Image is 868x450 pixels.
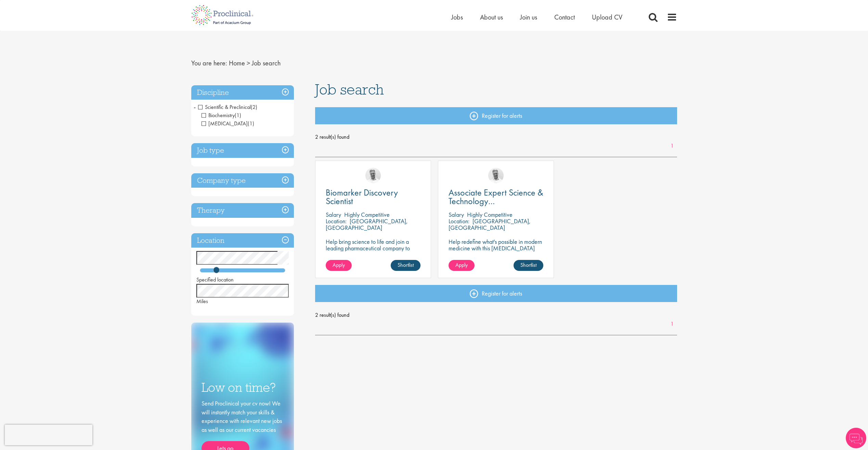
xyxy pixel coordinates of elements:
[667,142,677,150] a: 1
[315,80,384,99] span: Job search
[202,112,241,119] span: Biochemistry
[198,103,251,111] span: Scientific & Preclinical
[5,425,92,445] iframe: reCAPTCHA
[326,211,341,218] span: Salary
[326,260,352,271] a: Apply
[449,188,543,205] a: Associate Expert Science & Technology ([MEDICAL_DATA])
[326,188,420,205] a: Biomarker Discovery Scientist
[235,112,241,119] span: (1)
[449,238,543,258] p: Help redefine what's possible in modern medicine with this [MEDICAL_DATA] Associate Expert Scienc...
[846,428,866,448] img: Chatbot
[198,103,257,111] span: Scientific & Preclinical
[315,132,677,142] span: 2 result(s) found
[326,238,420,271] p: Help bring science to life and join a leading pharmaceutical company to play a key role in delive...
[467,211,513,218] p: Highly Competitive
[455,261,468,268] span: Apply
[191,59,227,67] span: You are here:
[554,13,575,22] a: Contact
[196,298,208,305] span: Miles
[333,261,345,268] span: Apply
[196,276,234,283] span: Specified location
[247,59,250,67] span: >
[202,112,235,119] span: Biochemistry
[191,203,294,218] h3: Therapy
[315,310,677,320] span: 2 result(s) found
[391,260,420,271] a: Shortlist
[520,13,537,22] a: Join us
[592,13,622,22] a: Upload CV
[194,102,196,112] span: -
[365,168,381,183] img: Joshua Bye
[202,120,248,127] span: [MEDICAL_DATA]
[191,173,294,188] h3: Company type
[191,85,294,100] h3: Discipline
[315,285,677,302] a: Register for alerts
[252,59,281,67] span: Job search
[449,187,543,215] span: Associate Expert Science & Technology ([MEDICAL_DATA])
[191,143,294,158] h3: Job type
[449,217,469,225] span: Location:
[449,217,531,232] p: [GEOGRAPHIC_DATA], [GEOGRAPHIC_DATA]
[326,217,347,225] span: Location:
[202,381,284,394] h3: Low on time?
[488,168,504,183] img: Joshua Bye
[248,120,254,127] span: (1)
[480,13,503,22] a: About us
[449,260,475,271] a: Apply
[315,107,677,124] a: Register for alerts
[451,13,463,22] a: Jobs
[326,217,408,232] p: [GEOGRAPHIC_DATA], [GEOGRAPHIC_DATA]
[344,211,390,218] p: Highly Competitive
[449,211,464,218] span: Salary
[251,103,257,111] span: (2)
[202,120,254,127] span: Laboratory Technician
[514,260,543,271] a: Shortlist
[326,187,398,207] span: Biomarker Discovery Scientist
[229,59,245,67] a: breadcrumb link
[667,320,677,328] a: 1
[191,233,294,248] h3: Location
